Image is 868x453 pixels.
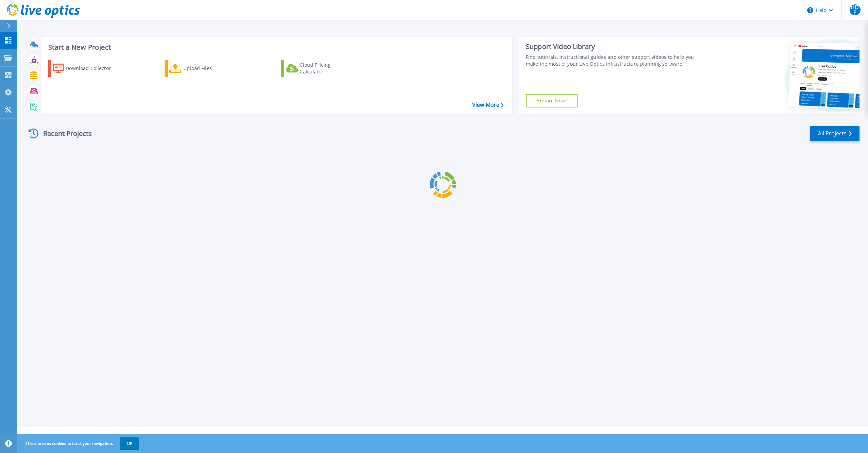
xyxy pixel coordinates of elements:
a: All Projects [810,126,859,141]
a: Download Collector [48,60,124,77]
div: Download Collector [66,62,120,75]
div: Support Video Library [526,42,702,51]
h3: Start a New Project [48,44,503,51]
div: Upload Files [183,62,238,75]
div: Cloud Pricing Calculator [300,62,354,75]
a: Cloud Pricing Calculator [281,60,357,77]
a: Upload Files [165,60,240,77]
span: This site uses cookies to track your navigation. [19,437,139,450]
a: View More [472,102,504,108]
span: HDF [850,4,861,15]
div: Recent Projects [26,125,101,142]
button: OK [120,437,139,450]
div: Find tutorials, instructional guides and other support videos to help you make the most of your L... [526,54,702,67]
a: Explore Now! [526,94,578,107]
